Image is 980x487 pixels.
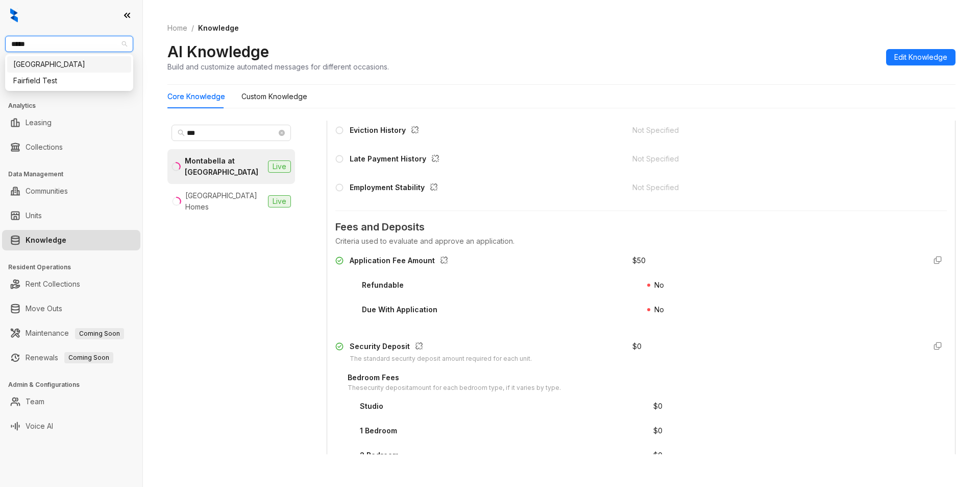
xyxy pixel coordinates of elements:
li: Leasing [2,112,140,133]
li: Renewals [2,347,140,368]
div: Eviction History [350,125,423,138]
li: / [191,22,194,34]
h2: AI Knowledge [167,42,269,61]
div: $ 0 [653,450,663,461]
a: Voice AI [26,416,53,436]
a: Leasing [26,112,52,133]
div: Custom Knowledge [241,91,307,102]
span: Coming Soon [75,328,124,339]
div: Criteria used to evaluate and approve an application. [335,236,947,247]
span: Coming Soon [64,352,113,363]
h3: Data Management [8,170,142,179]
a: Home [165,22,189,34]
img: logo [10,8,18,22]
div: $ 0 [632,341,642,352]
div: $ 50 [632,255,646,266]
div: Build and customize automated messages for different occasions. [167,61,389,72]
div: [GEOGRAPHIC_DATA] Homes [185,190,264,213]
div: $ 0 [653,401,663,412]
div: Refundable [362,280,404,291]
div: $ 0 [653,425,663,436]
div: 2 Bedroom [360,450,399,461]
h3: Resident Operations [8,263,142,272]
a: Collections [26,137,63,157]
span: Live [268,195,291,207]
li: Collections [2,137,140,157]
div: Late Payment History [350,153,444,167]
div: Not Specified [632,182,917,193]
span: close-circle [279,130,285,136]
li: Communities [2,181,140,201]
div: The security deposit amount for each bedroom type, if it varies by type. [348,383,561,393]
span: Live [268,160,291,173]
span: No [654,305,664,314]
h3: Admin & Configurations [8,380,142,389]
div: Bedroom Fees [348,372,561,383]
div: Montabella at [GEOGRAPHIC_DATA] [185,155,264,178]
div: Core Knowledge [167,91,225,102]
a: Units [26,205,42,226]
div: Security Deposit [350,341,532,354]
div: Fairfield Test [13,75,125,86]
li: Units [2,205,140,226]
a: Move Outs [26,298,62,319]
li: Knowledge [2,230,140,250]
div: Due With Application [362,304,437,315]
span: Edit Knowledge [894,52,947,63]
h3: Analytics [8,101,142,110]
a: Rent Collections [26,274,80,294]
li: Move Outs [2,298,140,319]
div: Not Specified [632,153,917,165]
span: search [178,129,185,136]
span: Fees and Deposits [335,219,947,235]
span: Knowledge [198,24,239,32]
li: Voice AI [2,416,140,436]
span: No [654,281,664,289]
div: Fairfield [7,56,131,73]
div: [GEOGRAPHIC_DATA] [13,59,125,70]
div: Application Fee Amount [350,255,452,268]
div: The standard security deposit amount required for each unit. [350,354,532,364]
button: Edit Knowledge [886,49,955,65]
li: Team [2,391,140,412]
a: Communities [26,181,68,201]
a: Knowledge [26,230,66,250]
div: Not Specified [632,125,917,136]
div: 1 Bedroom [360,425,397,436]
div: Fairfield Test [7,73,131,89]
a: RenewalsComing Soon [26,347,113,368]
div: Studio [360,401,383,412]
li: Leads [2,68,140,89]
li: Rent Collections [2,274,140,294]
li: Maintenance [2,323,140,343]
a: Team [26,391,44,412]
div: Employment Stability [350,182,442,195]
